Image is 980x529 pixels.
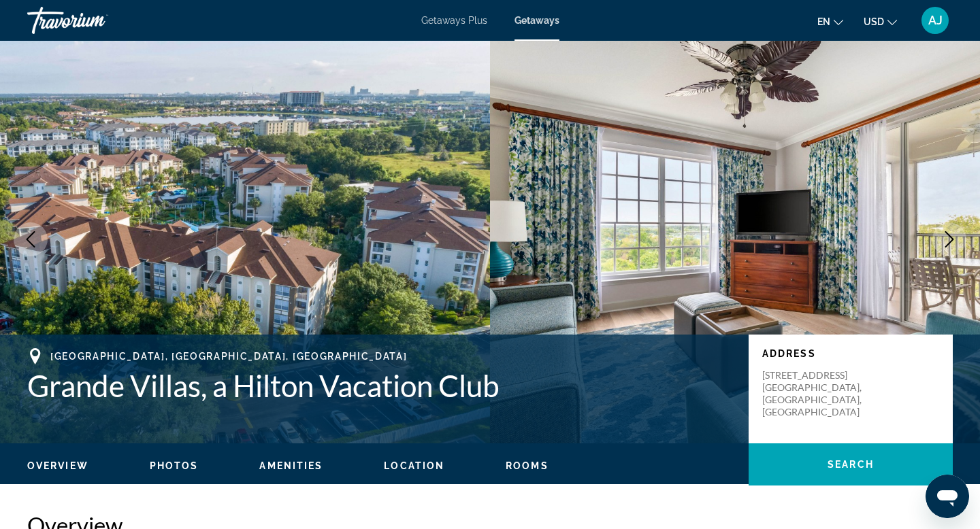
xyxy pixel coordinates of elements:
[514,15,559,26] a: Getaways
[864,12,897,31] button: Change currency
[762,348,939,359] p: Address
[828,459,874,470] span: Search
[749,443,953,485] button: Search
[817,16,830,27] span: en
[27,3,163,38] a: Travorium
[27,368,735,403] h1: Grande Villas, a Hilton Vacation Club
[926,475,969,518] iframe: Button to launch messaging window
[150,460,199,471] span: Photos
[14,222,48,256] button: Previous image
[384,460,444,472] button: Location
[762,369,871,418] p: [STREET_ADDRESS] [GEOGRAPHIC_DATA], [GEOGRAPHIC_DATA], [GEOGRAPHIC_DATA]
[928,14,943,27] span: AJ
[917,6,953,35] button: User Menu
[259,460,323,471] span: Amenities
[817,12,843,31] button: Change language
[506,460,549,472] button: Rooms
[932,222,966,256] button: Next image
[864,16,884,27] span: USD
[27,460,88,471] span: Overview
[384,460,444,471] span: Location
[421,15,487,26] a: Getaways Plus
[27,460,88,472] button: Overview
[506,460,549,471] span: Rooms
[50,351,407,362] span: [GEOGRAPHIC_DATA], [GEOGRAPHIC_DATA], [GEOGRAPHIC_DATA]
[150,460,199,472] button: Photos
[259,460,323,472] button: Amenities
